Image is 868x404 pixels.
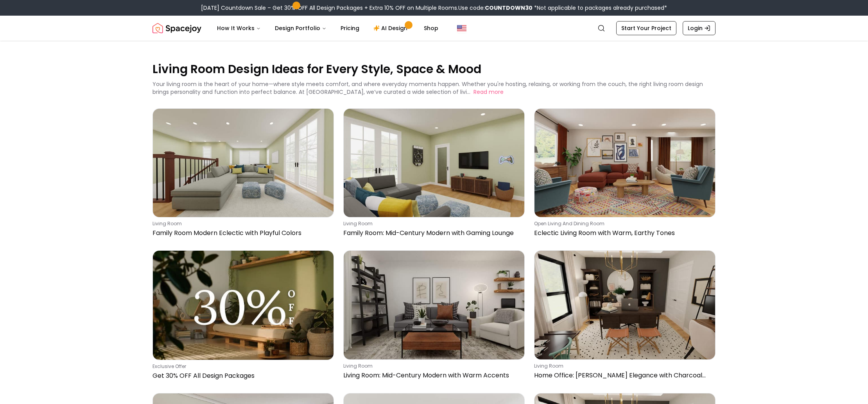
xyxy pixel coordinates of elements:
[534,251,715,359] img: Home Office: Moody Elegance with Charcoal Accents
[334,20,366,36] a: Pricing
[152,16,716,41] nav: Global
[533,4,667,12] span: *Not applicable to packages already purchased*
[152,371,331,381] p: Get 30% OFF All Design Packages
[534,221,712,227] p: open living and dining room
[152,250,334,383] a: Get 30% OFF All Design PackagesExclusive OfferGet 30% OFF All Design Packages
[211,20,445,36] nav: Main
[152,363,331,370] p: Exclusive Offer
[418,20,445,36] a: Shop
[343,221,522,227] p: living room
[152,221,331,227] p: living room
[343,363,522,369] p: living room
[344,251,524,359] img: Living Room: Mid-Century Modern with Warm Accents
[534,371,712,380] p: Home Office: [PERSON_NAME] Elegance with Charcoal Accents
[458,4,533,12] span: Use code:
[343,228,522,238] p: Family Room: Mid-Century Modern with Gaming Lounge
[534,108,716,241] a: Eclectic Living Room with Warm, Earthy Tonesopen living and dining roomEclectic Living Room with ...
[152,20,201,36] img: Spacejoy Logo
[153,251,334,359] img: Get 30% OFF All Design Packages
[153,109,334,217] img: Family Room Modern Eclectic with Playful Colors
[534,228,712,238] p: Eclectic Living Room with Warm, Earthy Tones
[269,20,333,36] button: Design Portfolio
[152,108,334,241] a: Family Room Modern Eclectic with Playful Colorsliving roomFamily Room Modern Eclectic with Playfu...
[616,21,676,35] a: Start Your Project
[457,23,466,33] img: United States
[344,109,524,217] img: Family Room: Mid-Century Modern with Gaming Lounge
[534,109,715,217] img: Eclectic Living Room with Warm, Earthy Tones
[473,88,504,96] button: Read more
[152,61,716,77] p: Living Room Design Ideas for Every Style, Space & Mood
[201,4,667,12] div: [DATE] Countdown Sale – Get 30% OFF All Design Packages + Extra 10% OFF on Multiple Rooms.
[683,21,716,35] a: Login
[534,363,712,369] p: living room
[152,20,201,36] a: Spacejoy
[152,80,703,96] p: Your living room is the heart of your home—where style meets comfort, and where everyday moments ...
[152,228,331,238] p: Family Room Modern Eclectic with Playful Colors
[367,20,416,36] a: AI Design
[343,108,525,241] a: Family Room: Mid-Century Modern with Gaming Loungeliving roomFamily Room: Mid-Century Modern with...
[343,250,525,383] a: Living Room: Mid-Century Modern with Warm Accentsliving roomLiving Room: Mid-Century Modern with ...
[485,4,533,12] b: COUNTDOWN30
[534,250,716,383] a: Home Office: Moody Elegance with Charcoal Accentsliving roomHome Office: [PERSON_NAME] Elegance w...
[211,20,267,36] button: How It Works
[343,371,522,380] p: Living Room: Mid-Century Modern with Warm Accents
